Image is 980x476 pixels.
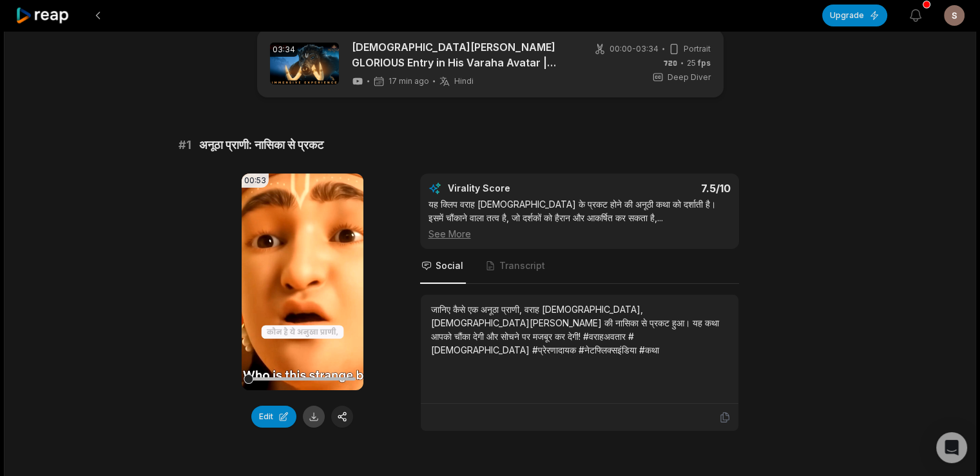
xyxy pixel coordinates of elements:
[499,259,545,272] span: Transcript
[389,76,429,86] span: 17 min ago
[448,182,586,195] div: Virality Score
[178,136,191,154] span: # 1
[668,72,711,83] span: Deep Diver
[428,227,731,241] div: See More
[610,43,658,55] span: 00:00 - 03:34
[420,249,739,284] nav: Tabs
[251,406,296,428] button: Edit
[454,76,474,86] span: Hindi
[698,58,711,68] span: fps
[242,174,363,390] video: Your browser does not support mp4 format.
[822,5,887,26] button: Upgrade
[936,432,967,463] div: Open Intercom Messenger
[684,43,711,55] span: Portrait
[687,57,711,69] span: 25
[428,197,731,241] div: यह क्लिप वराह [DEMOGRAPHIC_DATA] के प्रकट होने की अनूठी कथा को दर्शाती है। इसमें चौंकाने वाला तत्...
[352,39,574,70] a: [DEMOGRAPHIC_DATA][PERSON_NAME] GLORIOUS Entry in His Varaha Avatar | Mahavatar Narsimha | Netfli...
[199,136,323,154] span: अनूठा प्राणी: नासिका से प्रकट
[431,302,728,357] div: जानिए कैसे एक अनूठा प्राणी, वराह [DEMOGRAPHIC_DATA], [DEMOGRAPHIC_DATA][PERSON_NAME] की नासिका से...
[436,259,463,272] span: Social
[592,182,731,195] div: 7.5 /10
